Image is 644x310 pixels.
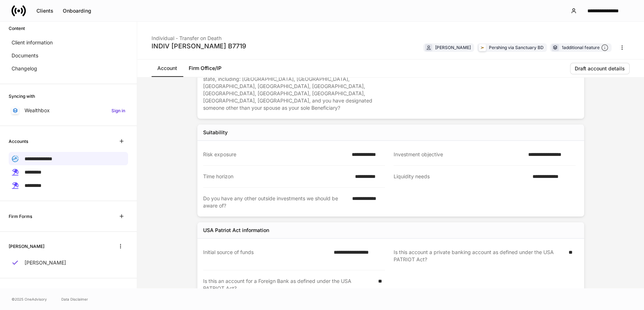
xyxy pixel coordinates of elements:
[203,195,348,209] div: Do you have any other outside investments we should be aware of?
[9,62,128,75] a: Changelog
[111,107,125,114] h6: Sign in
[9,36,128,49] a: Client information
[63,8,91,13] div: Onboarding
[183,60,227,77] a: Firm Office/IP
[9,256,128,269] a: [PERSON_NAME]
[435,44,471,51] div: [PERSON_NAME]
[9,213,32,220] h6: Firm Forms
[575,66,625,71] div: Draft account details
[203,173,351,180] div: Time horizon
[12,52,38,59] p: Documents
[61,296,88,302] a: Data Disclaimer
[32,5,58,17] button: Clients
[9,243,44,250] h6: [PERSON_NAME]
[12,296,47,302] span: © 2025 OneAdvisory
[203,151,348,158] div: Risk exposure
[12,65,37,72] p: Changelog
[152,60,183,77] a: Account
[9,49,128,62] a: Documents
[9,138,28,145] h6: Accounts
[9,25,25,32] h6: Content
[562,44,608,52] div: 1 additional feature
[152,42,246,51] div: INDIV [PERSON_NAME] B7719
[58,5,96,17] button: Onboarding
[9,93,35,100] h6: Syncing with
[9,104,128,117] a: WealthboxSign in
[12,39,53,46] p: Client information
[203,249,330,263] div: Initial source of funds
[203,227,269,234] div: USA Patriot Act information
[570,63,630,74] button: Draft account details
[203,278,374,292] div: Is this an account for a Foreign Bank as defined under the USA PATRIOT Act?
[203,68,374,112] div: Are you married, residing in a community property or marital property state, including: [GEOGRAPH...
[394,173,528,180] div: Liquidity needs
[25,107,50,114] p: Wealthbox
[36,8,53,13] div: Clients
[394,249,564,263] div: Is this account a private banking account as defined under the USA PATRIOT Act?
[489,44,544,51] div: Pershing via Sanctuary BD
[203,129,228,136] div: Suitability
[394,151,524,158] div: Investment objective
[152,30,246,42] div: Individual - Transfer on Death
[25,259,66,266] p: [PERSON_NAME]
